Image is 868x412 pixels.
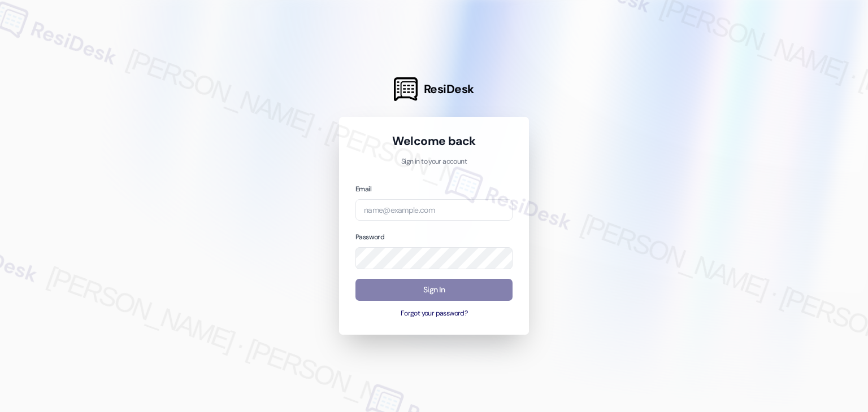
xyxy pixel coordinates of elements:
img: ResiDesk Logo [394,77,418,101]
label: Email [355,185,371,194]
button: Sign In [355,279,513,301]
h1: Welcome back [355,133,513,149]
input: name@example.com [355,199,513,221]
button: Forgot your password? [355,309,513,319]
span: ResiDesk [424,81,474,97]
p: Sign in to your account [355,157,513,167]
label: Password [355,233,384,242]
